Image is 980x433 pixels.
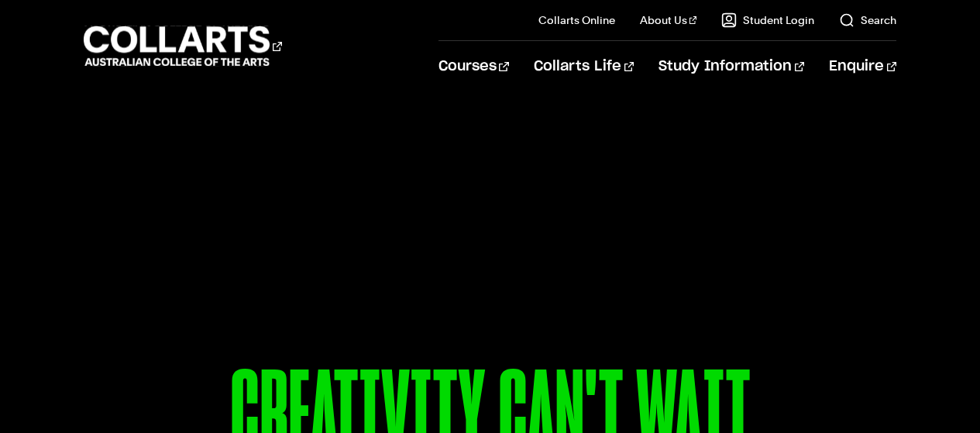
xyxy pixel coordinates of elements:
div: Go to homepage [84,24,282,68]
a: Courses [438,41,509,92]
a: Enquire [829,41,896,92]
a: Study Information [658,41,804,92]
a: Collarts Online [538,12,615,28]
a: Collarts Life [534,41,634,92]
a: Search [839,12,896,28]
a: Student Login [721,12,814,28]
a: About Us [640,12,697,28]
